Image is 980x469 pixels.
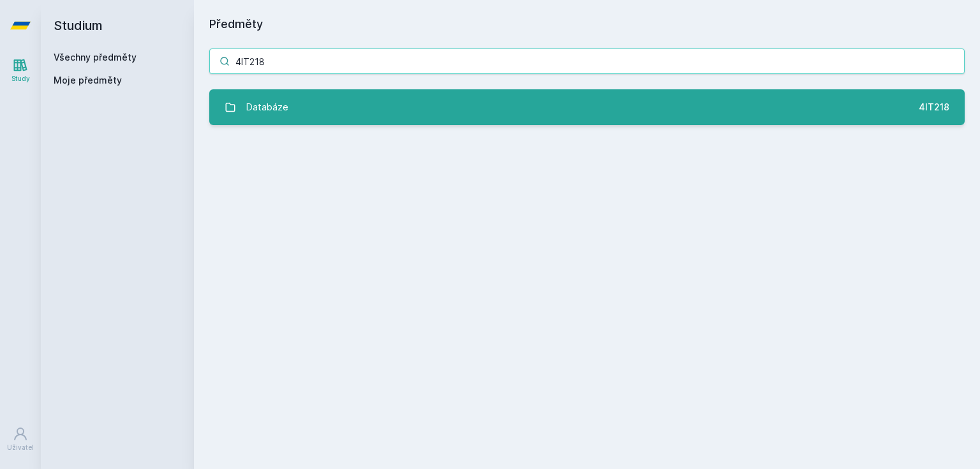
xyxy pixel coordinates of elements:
[209,15,965,33] h1: Předměty
[54,74,122,87] span: Moje předměty
[246,94,288,120] div: Databáze
[54,52,137,63] a: Všechny předměty
[919,101,949,114] div: 4IT218
[7,443,34,452] div: Uživatel
[209,48,965,74] input: Název nebo ident předmětu…
[209,89,965,125] a: Databáze 4IT218
[3,420,38,459] a: Uživatel
[11,74,30,84] div: Study
[3,51,38,90] a: Study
